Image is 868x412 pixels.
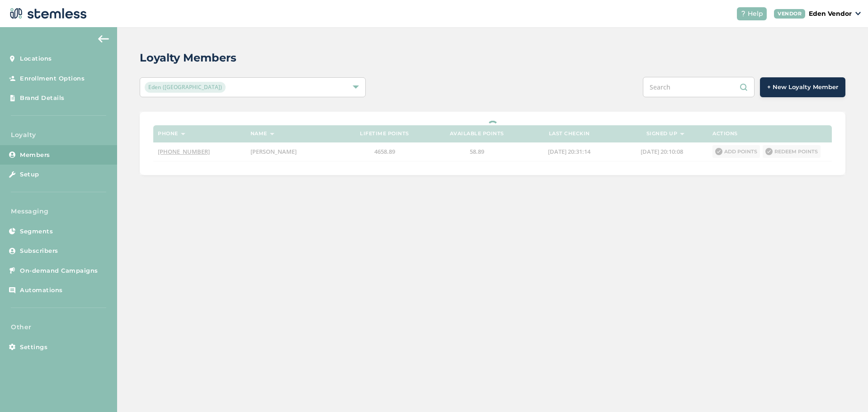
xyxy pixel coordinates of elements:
[823,369,868,412] iframe: Chat Widget
[20,74,85,83] span: Enrollment Options
[20,286,63,295] span: Automations
[774,9,805,19] div: VENDOR
[20,266,98,275] span: On-demand Campaigns
[98,35,109,43] img: icon-arrow-back-accent-c549486e.svg
[145,82,226,93] span: Eden ([GEOGRAPHIC_DATA])
[20,170,39,179] span: Setup
[748,9,763,19] span: Help
[767,83,838,92] span: + New Loyalty Member
[20,227,53,236] span: Segments
[643,77,755,97] input: Search
[7,5,87,23] img: logo-dark-0685b13c.svg
[140,50,236,66] h2: Loyalty Members
[20,151,50,160] span: Members
[20,246,58,256] span: Subscribers
[20,94,65,103] span: Brand Details
[760,77,845,97] button: + New Loyalty Member
[741,11,746,16] img: icon-help-white-03924b79.svg
[20,343,47,352] span: Settings
[855,12,861,15] img: icon_down-arrow-small-66adaf34.svg
[20,54,52,63] span: Locations
[809,9,852,19] p: Eden Vendor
